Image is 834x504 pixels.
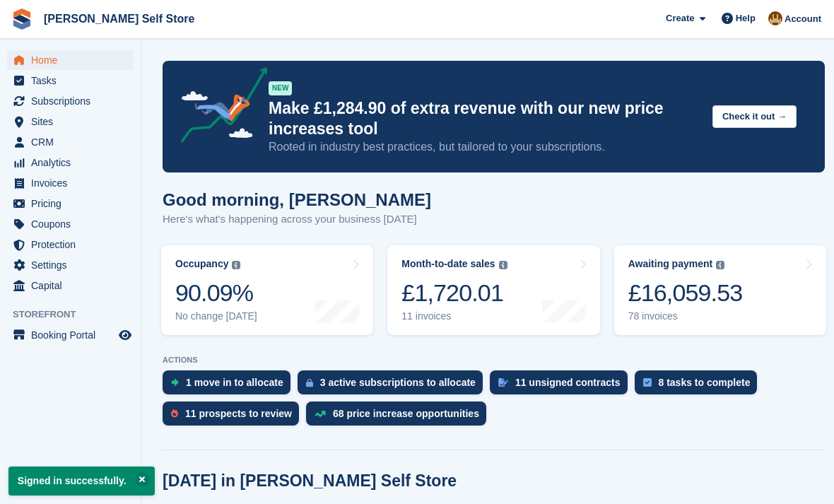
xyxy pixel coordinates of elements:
[31,153,116,172] span: Analytics
[320,377,476,388] div: 3 active subscriptions to allocate
[7,50,134,70] a: menu
[31,255,116,275] span: Settings
[163,471,457,491] h2: [DATE] in [PERSON_NAME] Self Store
[232,261,240,269] img: icon-info-grey-7440780725fd019a000dd9b08b2336e03edf1995a4989e88bcd33f0948082b44.svg
[169,67,268,148] img: price-adjustments-announcement-icon-8257ccfd72463d97f412b2fc003d46551f7dbcb40ab6d574587a9cd5c0d94...
[31,235,116,254] span: Protection
[7,71,134,90] a: menu
[401,279,507,307] div: £1,720.01
[175,258,228,270] div: Occupancy
[31,325,116,345] span: Booking Portal
[768,11,782,25] img: Tom Kingston
[643,378,652,387] img: task-75834270c22a3079a89374b754ae025e5fb1db73e45f91037f5363f120a921f8.svg
[298,370,490,402] a: 3 active subscriptions to allocate
[716,261,724,269] img: icon-info-grey-7440780725fd019a000dd9b08b2336e03edf1995a4989e88bcd33f0948082b44.svg
[269,98,701,139] p: Make £1,284.90 of extra revenue with our new price increases tool
[186,377,283,388] div: 1 move in to allocate
[635,370,765,402] a: 8 tasks to complete
[171,378,179,387] img: move_ins_to_allocate_icon-fdf77a2bb77ea45bf5b3d319d69a93e2d87916cf1d5bf7949dd705db3b84f3ca.svg
[31,91,116,111] span: Subscriptions
[499,261,507,269] img: icon-info-grey-7440780725fd019a000dd9b08b2336e03edf1995a4989e88bcd33f0948082b44.svg
[387,245,599,335] a: Month-to-date sales £1,720.01 11 invoices
[666,11,694,25] span: Create
[163,211,431,228] p: Here's what's happening across your business [DATE]
[117,327,134,344] a: Preview store
[736,11,756,25] span: Help
[13,307,141,322] span: Storefront
[614,245,826,335] a: Awaiting payment £16,059.53 78 invoices
[163,370,298,402] a: 1 move in to allocate
[628,258,713,270] div: Awaiting payment
[7,112,134,131] a: menu
[315,411,326,417] img: price_increase_opportunities-93ffe204e8149a01c8c9dc8f82e8f89637d9d84a8eef4429ea346261dce0b2c0.svg
[628,310,743,322] div: 78 invoices
[7,132,134,152] a: menu
[7,153,134,172] a: menu
[7,194,134,213] a: menu
[7,214,134,234] a: menu
[31,71,116,90] span: Tasks
[490,370,635,402] a: 11 unsigned contracts
[163,190,431,209] h1: Good morning, [PERSON_NAME]
[401,258,495,270] div: Month-to-date sales
[659,377,751,388] div: 8 tasks to complete
[7,255,134,275] a: menu
[7,91,134,111] a: menu
[31,112,116,131] span: Sites
[175,279,257,307] div: 90.09%
[31,276,116,295] span: Capital
[31,173,116,193] span: Invoices
[161,245,373,335] a: Occupancy 90.09% No change [DATE]
[163,402,306,433] a: 11 prospects to review
[31,194,116,213] span: Pricing
[7,235,134,254] a: menu
[628,279,743,307] div: £16,059.53
[306,402,493,433] a: 68 price increase opportunities
[785,12,821,26] span: Account
[7,325,134,345] a: menu
[7,173,134,193] a: menu
[269,139,701,155] p: Rooted in industry best practices, but tailored to your subscriptions.
[38,7,200,30] a: [PERSON_NAME] Self Store
[712,105,797,129] button: Check it out →
[31,214,116,234] span: Coupons
[163,356,825,365] p: ACTIONS
[7,276,134,295] a: menu
[269,81,292,95] div: NEW
[401,310,507,322] div: 11 invoices
[498,378,508,387] img: contract_signature_icon-13c848040528278c33f63329250d36e43548de30e8caae1d1a13099fd9432cc5.svg
[31,132,116,152] span: CRM
[306,378,313,387] img: active_subscription_to_allocate_icon-d502201f5373d7db506a760aba3b589e785aa758c864c3986d89f69b8ff3...
[515,377,621,388] div: 11 unsigned contracts
[31,50,116,70] span: Home
[185,408,292,419] div: 11 prospects to review
[11,8,33,30] img: stora-icon-8386f47178a22dfd0bd8f6a31ec36ba5ce8667c1dd55bd0f319d3a0aa187defe.svg
[171,409,178,418] img: prospect-51fa495bee0391a8d652442698ab0144808aea92771e9ea1ae160a38d050c398.svg
[175,310,257,322] div: No change [DATE]
[333,408,479,419] div: 68 price increase opportunities
[8,467,155,496] p: Signed in successfully.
